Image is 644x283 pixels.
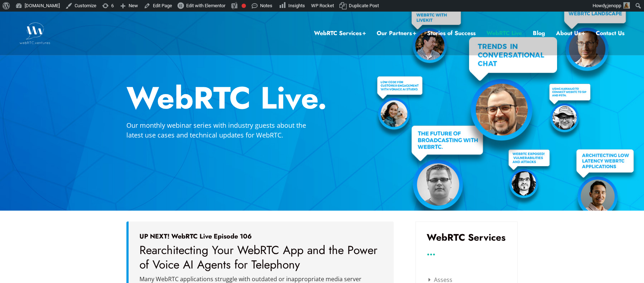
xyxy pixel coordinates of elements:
[556,29,585,38] a: About Us
[139,232,383,240] h5: UP NEXT! WebRTC Live Episode 106
[126,121,322,140] p: Our monthly webinar series with industry guests about the latest use cases and technical updates ...
[288,3,305,8] span: Insights
[596,29,624,38] a: Contact Us
[139,242,377,273] span: Rearchitecting Your WebRTC App and the Power of Voice AI Agents for Telephony
[186,3,225,8] span: Edit with Elementor
[427,29,476,38] a: Stories of Success
[377,29,416,38] a: Our Partners
[427,233,506,242] h3: WebRTC Services
[20,22,50,44] img: WebRTC.ventures
[314,29,366,38] a: WebRTC Services
[607,3,621,8] span: jenopp
[242,4,246,8] div: Needs improvement
[486,29,522,38] a: WebRTC Live
[126,83,518,113] h2: WebRTC Live.
[533,29,545,38] a: Blog
[427,249,506,255] h3: ...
